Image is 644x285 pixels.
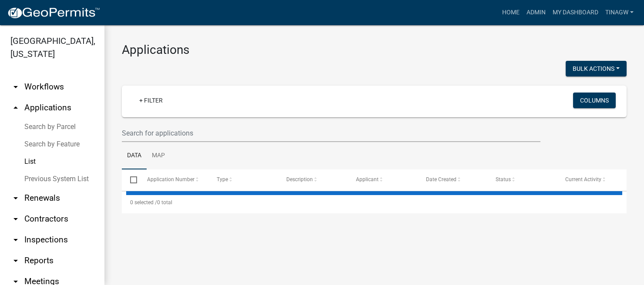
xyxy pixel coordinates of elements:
[499,4,523,21] a: Home
[122,169,138,190] datatable-header-cell: Select
[122,43,627,57] h3: Applications
[10,255,21,266] i: arrow_drop_down
[557,169,627,190] datatable-header-cell: Current Activity
[487,169,557,190] datatable-header-cell: Status
[278,169,348,190] datatable-header-cell: Description
[348,169,417,190] datatable-header-cell: Applicant
[286,176,313,182] span: Description
[132,93,170,108] a: + Filter
[10,82,21,92] i: arrow_drop_down
[217,176,228,182] span: Type
[130,199,157,205] span: 0 selected /
[10,235,21,245] i: arrow_drop_down
[496,176,511,182] span: Status
[208,169,278,190] datatable-header-cell: Type
[417,169,487,190] datatable-header-cell: Date Created
[138,169,208,190] datatable-header-cell: Application Number
[122,192,627,213] div: 0 total
[602,4,637,21] a: TinaGW
[147,176,195,182] span: Application Number
[10,214,21,224] i: arrow_drop_down
[523,4,549,21] a: Admin
[356,176,379,182] span: Applicant
[565,176,601,182] span: Current Activity
[122,142,147,170] a: Data
[122,124,540,142] input: Search for applications
[566,61,627,76] button: Bulk Actions
[147,142,170,170] a: Map
[549,4,602,21] a: My Dashboard
[573,93,616,108] button: Columns
[426,176,456,182] span: Date Created
[10,193,21,203] i: arrow_drop_down
[10,103,21,113] i: arrow_drop_up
